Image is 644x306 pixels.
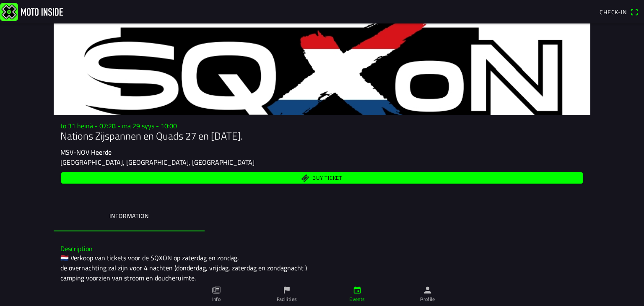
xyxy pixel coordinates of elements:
ion-text: MSV-NOV Heerde [60,147,112,157]
ion-label: Profile [420,296,435,303]
ion-label: Facilities [277,296,297,303]
ion-label: Information [109,211,148,220]
a: Check-inqr scanner [595,5,642,19]
ion-text: [GEOGRAPHIC_DATA], [GEOGRAPHIC_DATA], [GEOGRAPHIC_DATA] [60,157,254,167]
ion-label: Info [212,296,221,303]
ion-label: Events [349,296,365,303]
h3: Description [60,245,584,253]
ion-icon: flag [282,285,291,295]
ion-icon: person [423,285,432,295]
ion-icon: paper [212,285,221,295]
ion-icon: calendar [353,285,362,295]
span: Buy ticket [312,175,343,181]
span: Check-in [600,8,627,16]
h3: to 31 heinä - 07:28 - ma 29 syys - 10:00 [60,122,584,130]
h1: Nations Zijspannen en Quads 27 en [DATE]. [60,130,584,142]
